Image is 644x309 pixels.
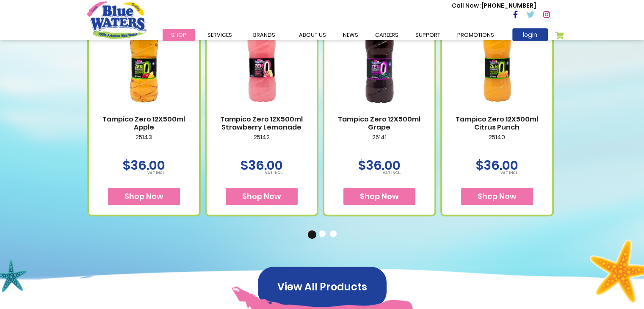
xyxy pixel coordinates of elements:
button: Shop Now [461,188,533,205]
span: Shop [171,31,186,39]
span: Shop Now [478,191,517,201]
a: store logo [87,1,146,39]
span: $36.00 [476,156,518,174]
button: 1 of 3 [308,230,316,239]
a: News [334,29,367,41]
span: Shop Now [242,191,281,201]
a: careers [367,29,407,41]
button: Shop Now [108,188,180,205]
span: $36.00 [358,156,401,174]
a: Tampico Zero 12X500ml Apple [97,115,191,131]
span: Shop Now [124,191,163,201]
a: Promotions [449,29,503,41]
span: Shop Now [360,191,399,201]
p: 25140 [451,134,544,152]
p: 25142 [215,134,308,152]
span: Services [207,31,232,39]
span: $36.00 [123,156,165,174]
a: login [512,28,548,41]
a: Tampico Zero 12X500ml Strawberry Lemonade [215,115,308,131]
p: 25141 [333,134,426,152]
span: Brands [253,31,275,39]
button: 3 of 3 [330,230,338,239]
a: about us [290,29,334,41]
span: Call Now : [452,1,481,10]
p: [PHONE_NUMBER] [452,1,536,10]
a: Tampico Zero 12X500ml Grape [333,115,426,131]
p: 25143 [97,134,191,152]
button: View All Products [258,267,387,307]
button: Shop Now [343,188,415,205]
button: Shop Now [226,188,298,205]
span: $36.00 [240,156,283,174]
a: Tampico Zero 12X500ml Citrus Punch [451,115,544,131]
button: 2 of 3 [319,230,327,239]
a: View All Products [258,281,387,291]
a: support [407,29,449,41]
